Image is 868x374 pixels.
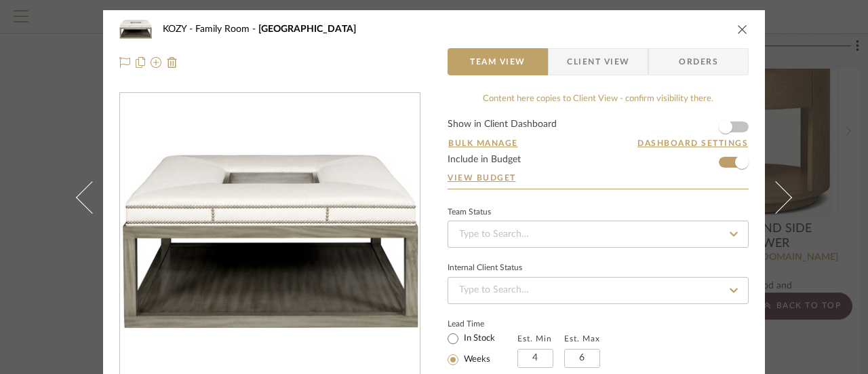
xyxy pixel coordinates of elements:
label: Lead Time [448,318,517,330]
img: Remove from project [167,57,178,68]
span: Orders [664,48,733,75]
span: Team View [470,48,526,75]
label: Weeks [461,354,490,366]
span: [GEOGRAPHIC_DATA] [258,24,356,34]
div: Team Status [448,209,491,216]
img: 6683a661-46c8-4eb3-97c8-270c078bc9ec_436x436.jpg [120,152,420,330]
div: Internal Client Status [448,265,522,272]
label: Est. Min [517,334,552,343]
label: Est. Max [564,334,600,343]
div: Content here copies to Client View - confirm visibility there. [448,92,749,106]
a: View Budget [448,172,749,183]
label: In Stock [461,333,495,345]
span: Client View [567,48,629,75]
mat-radio-group: Select item type [448,330,517,368]
input: Type to Search… [448,221,749,248]
input: Type to Search… [448,277,749,304]
button: Bulk Manage [448,137,519,149]
span: Family Room [195,24,258,34]
span: KOZY [163,24,195,34]
button: close [736,23,749,35]
button: Dashboard Settings [637,137,749,149]
img: 6683a661-46c8-4eb3-97c8-270c078bc9ec_48x40.jpg [119,16,152,43]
